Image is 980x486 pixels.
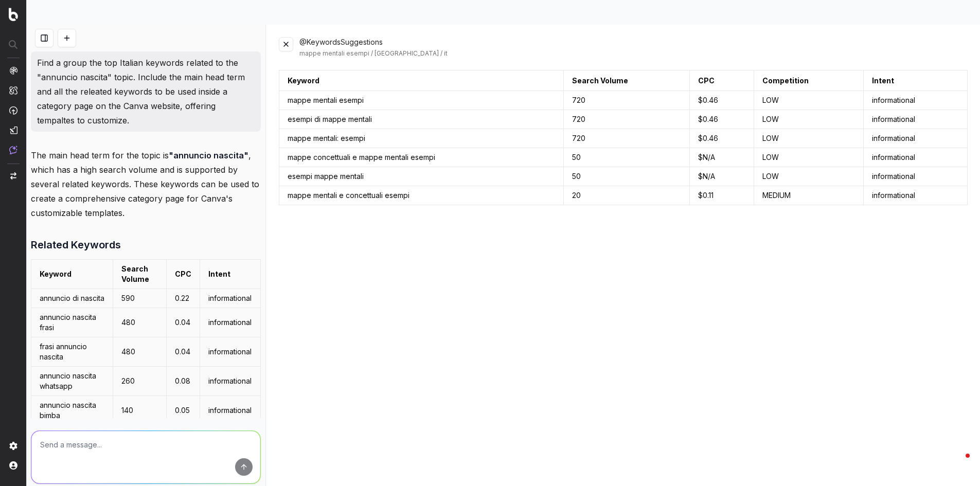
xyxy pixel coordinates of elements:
[9,106,17,115] img: Activation
[563,148,690,167] td: 50
[200,260,260,289] td: Intent
[754,110,863,129] td: LOW
[279,91,563,110] td: mappe mentali esempi
[113,367,167,396] td: 260
[37,56,255,128] p: Find a group the top Italian keywords related to the "annuncio nascita" topic. Include the main h...
[9,86,17,95] img: Intelligence
[279,167,563,186] td: esempi mappe mentali
[200,308,260,337] td: informational
[31,337,113,367] td: frasi annuncio nascita
[167,367,200,396] td: 0.08
[754,186,863,205] td: MEDIUM
[754,129,863,148] td: LOW
[754,70,863,91] th: Competition
[690,148,754,167] td: $ N/A
[113,260,167,289] td: Search Volume
[563,129,690,148] td: 720
[563,110,690,129] td: 720
[167,289,200,308] td: 0.22
[863,167,967,186] td: informational
[9,126,17,134] img: Studio
[863,70,967,91] th: Intent
[690,186,754,205] td: $ 0.11
[31,237,261,253] h3: Related Keywords
[863,186,967,205] td: informational
[299,37,968,58] div: @KeywordsSuggestions
[10,172,16,179] img: Switch project
[754,91,863,110] td: LOW
[113,308,167,337] td: 480
[563,186,690,205] td: 20
[690,70,754,91] th: CPC
[563,91,690,110] td: 720
[113,396,167,425] td: 140
[200,289,260,308] td: informational
[167,337,200,367] td: 0.04
[31,289,113,308] td: annuncio di nascita
[754,167,863,186] td: LOW
[31,367,113,396] td: annuncio nascita whatsapp
[9,461,17,470] img: My account
[863,148,967,167] td: informational
[31,396,113,425] td: annuncio nascita bimba
[9,66,17,75] img: Analytics
[31,148,261,220] p: The main head term for the topic is , which has a high search volume and is supported by several ...
[690,129,754,148] td: $ 0.46
[169,150,248,160] strong: "annuncio nascita"
[563,70,690,91] th: Search Volume
[279,110,563,129] td: esempi di mappe mentali
[279,148,563,167] td: mappe concettuali e mappe mentali esempi
[31,308,113,337] td: annuncio nascita frasi
[690,110,754,129] td: $ 0.46
[754,148,863,167] td: LOW
[31,260,113,289] td: Keyword
[200,337,260,367] td: informational
[279,70,563,91] th: Keyword
[863,91,967,110] td: informational
[167,308,200,337] td: 0.04
[9,146,17,154] img: Assist
[945,451,970,476] iframe: Intercom live chat
[863,129,967,148] td: informational
[113,337,167,367] td: 480
[279,186,563,205] td: mappe mentali e concettuali esempi
[9,442,17,450] img: Setting
[200,396,260,425] td: informational
[113,289,167,308] td: 590
[863,110,967,129] td: informational
[200,367,260,396] td: informational
[279,129,563,148] td: mappe mentali: esempi
[690,91,754,110] td: $ 0.46
[167,260,200,289] td: CPC
[167,396,200,425] td: 0.05
[563,167,690,186] td: 50
[299,49,968,58] div: mappe mentali esempi / [GEOGRAPHIC_DATA] / it
[690,167,754,186] td: $ N/A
